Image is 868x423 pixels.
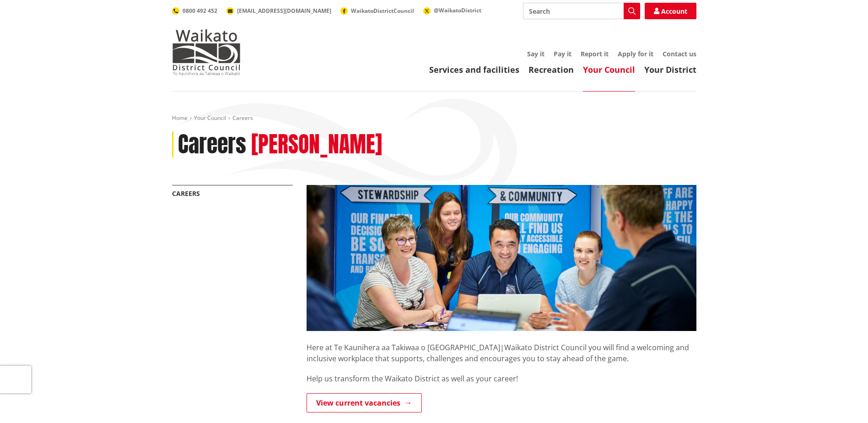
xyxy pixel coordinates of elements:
p: Help us transform the Waikato District as well as your career! [307,373,696,384]
span: Careers [232,114,253,122]
a: Careers [172,189,200,198]
a: @WaikatoDistrict [423,6,481,14]
a: Your Council [583,64,635,75]
a: Recreation [528,64,574,75]
a: Report it [581,49,609,58]
a: Account [645,3,696,19]
a: Pay it [554,49,571,58]
a: Say it [527,49,545,58]
a: Contact us [663,49,696,58]
a: 0800 492 452 [172,7,217,15]
p: Here at Te Kaunihera aa Takiwaa o [GEOGRAPHIC_DATA]|Waikato District Council you will find a welc... [307,331,696,364]
a: Your District [644,64,696,75]
a: Services and facilities [429,64,519,75]
a: View current vacancies [307,393,422,412]
a: Your Council [194,114,226,122]
nav: breadcrumb [172,114,696,122]
span: @WaikatoDistrict [434,6,481,14]
span: WaikatoDistrictCouncil [351,7,414,15]
h1: Careers [178,131,246,158]
input: Search input [523,3,640,19]
a: Apply for it [618,49,653,58]
a: [EMAIL_ADDRESS][DOMAIN_NAME] [226,7,331,15]
a: Home [172,114,188,122]
span: [EMAIL_ADDRESS][DOMAIN_NAME] [237,7,331,15]
a: WaikatoDistrictCouncil [340,7,414,15]
img: Ngaaruawaahia staff discussing planning [307,185,696,331]
h2: [PERSON_NAME] [251,131,382,158]
img: Waikato District Council - Te Kaunihera aa Takiwaa o Waikato [172,29,241,75]
span: 0800 492 452 [183,7,217,15]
